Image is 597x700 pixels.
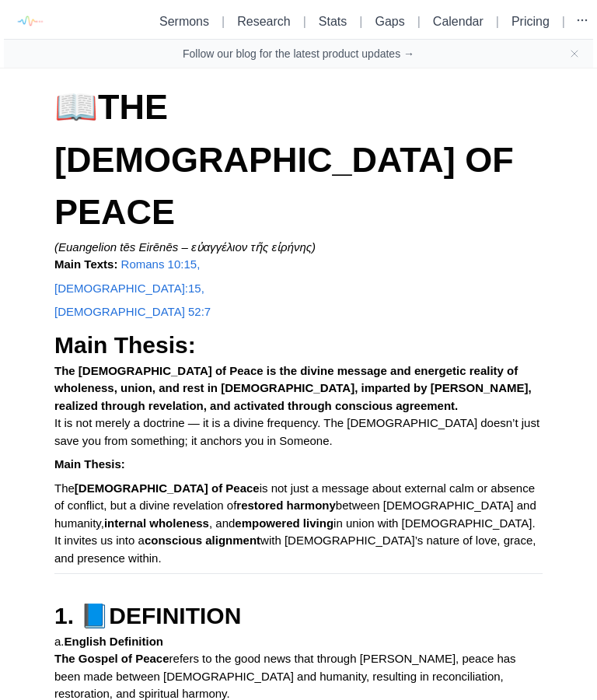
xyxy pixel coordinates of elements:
strong: empowered living [235,516,333,530]
strong: DEFINITION [109,603,241,628]
strong: Main Thesis: [54,332,196,358]
span: a. [54,635,65,648]
span: refers to the good news that through [PERSON_NAME], peace has been made between [DEMOGRAPHIC_DATA... [54,652,519,700]
strong: [DEMOGRAPHIC_DATA] of Peace [75,481,260,495]
li: | [215,12,231,31]
li: | [490,12,505,31]
em: (Euangelion tēs Eirēnēs – εὐαγγέλιον τῆς εἰρήνης) [54,240,316,254]
img: logo [12,4,47,39]
strong: THE [DEMOGRAPHIC_DATA] OF PEACE [54,87,523,232]
li: | [556,12,571,31]
strong: conscious alignment [145,534,260,547]
span: , and [209,516,235,530]
a: Sermons [159,15,209,28]
strong: The Gospel of Peace [54,652,169,665]
strong: The [DEMOGRAPHIC_DATA] of Peace is the divine message and energetic reality of wholeness, union, ... [54,364,535,412]
span: is not just a message about external calm or absence of conflict, but a divine revelation of [54,481,538,513]
strong: Main Thesis: [54,457,125,471]
a: Pricing [511,15,550,28]
span: The [54,481,75,495]
a: [DEMOGRAPHIC_DATA] 52:7 [54,305,211,318]
a: [DEMOGRAPHIC_DATA]:15, [54,282,204,295]
strong: restored harmony [236,499,336,512]
a: Follow our blog for the latest product updates → [183,46,414,61]
strong: Main Texts: [54,257,117,271]
a: Stats [319,15,347,28]
strong: internal wholeness [104,516,209,530]
li: | [411,12,427,31]
li: | [353,12,368,31]
strong: English Definition [65,635,164,648]
span: between [DEMOGRAPHIC_DATA] and humanity, [54,499,539,530]
a: Calendar [433,15,484,28]
a: Romans 10:15, [121,257,201,271]
button: Close banner [568,47,581,60]
a: Gaps [375,15,404,28]
span: 1. 📘 [54,603,109,628]
span: with [DEMOGRAPHIC_DATA]’s nature of love, grace, and presence within. [54,534,539,565]
span: 📖 [54,87,98,127]
span: It is not merely a doctrine — it is a divine frequency. The [DEMOGRAPHIC_DATA] doesn’t just save ... [54,416,543,447]
li: | [297,12,312,31]
a: Research [237,15,290,28]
